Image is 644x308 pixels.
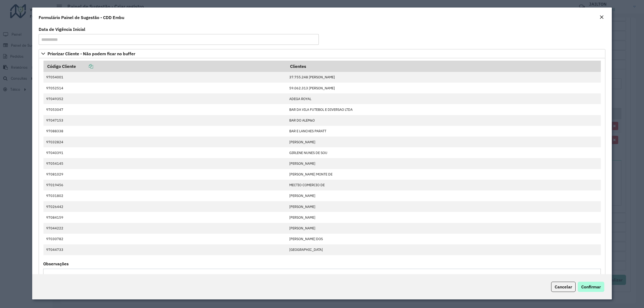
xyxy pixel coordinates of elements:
button: Confirmar [578,282,604,292]
td: BAR DO ALEMaO [287,115,601,126]
label: Observações [43,261,69,267]
h4: Formulário Painel de Sugestão - CDD Embu [39,14,124,21]
td: [PERSON_NAME] [287,158,601,169]
td: 97053047 [43,104,287,115]
th: Clientes [287,61,601,72]
td: 97054145 [43,158,287,169]
em: Fechar [599,15,604,19]
td: 97044222 [43,223,287,234]
td: GIRLENE NUNES DE SOU [287,147,601,158]
a: Copiar [76,64,93,69]
td: 97030782 [43,234,287,244]
td: 97084159 [43,212,287,223]
span: Priorizar Cliente - Não podem ficar no buffer [47,52,135,56]
td: 59.062.313 [PERSON_NAME] [287,83,601,93]
td: 97032824 [43,137,287,147]
td: [PERSON_NAME] [287,223,601,234]
th: Código Cliente [43,61,287,72]
td: 97054001 [43,72,287,83]
a: Priorizar Cliente - Não podem ficar no buffer [39,49,605,58]
td: 97031802 [43,190,287,201]
td: 97049352 [43,93,287,104]
button: Cancelar [551,282,576,292]
span: Confirmar [581,284,601,289]
td: [PERSON_NAME] MONTE DE [287,169,601,180]
td: [PERSON_NAME] DOS [287,234,601,244]
td: 37.755.248 [PERSON_NAME] [287,72,601,83]
td: [GEOGRAPHIC_DATA] [287,244,601,255]
span: Cancelar [555,284,572,289]
td: BAR E LANCHES PARATT [287,126,601,137]
td: 97052514 [43,83,287,93]
td: 97019456 [43,180,287,190]
td: 97047153 [43,115,287,126]
td: [PERSON_NAME] [287,137,601,147]
td: 97044733 [43,244,287,255]
td: MECTIO COMERCIO DE [287,180,601,190]
td: 97026442 [43,201,287,212]
td: [PERSON_NAME] [287,212,601,223]
td: [PERSON_NAME] [287,201,601,212]
td: BAR DA VILA FUTEBOL E DIVERSAO LTDA [287,104,601,115]
label: Data de Vigência Inicial [39,26,85,32]
button: Close [598,14,605,21]
td: [PERSON_NAME] [287,190,601,201]
td: 97081029 [43,169,287,180]
td: 97040391 [43,147,287,158]
td: 97088338 [43,126,287,137]
td: ADEGA ROYAL [287,93,601,104]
